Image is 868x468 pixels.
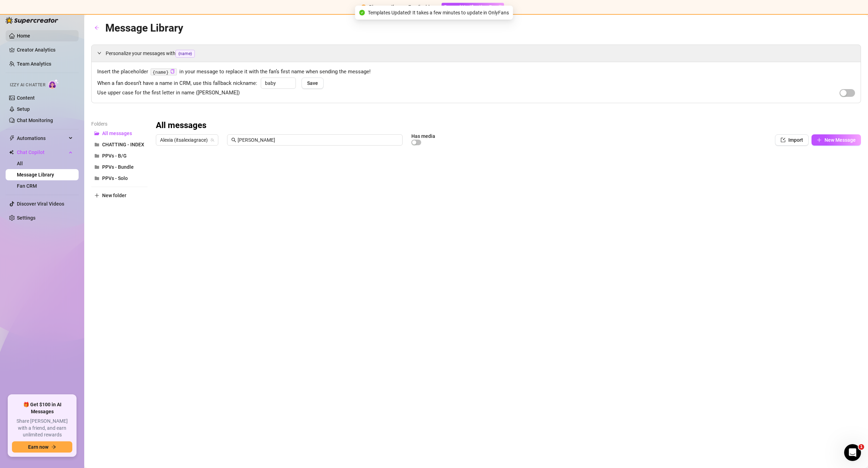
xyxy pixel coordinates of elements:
[160,135,214,145] span: Alexia (itsalexiagrace)
[102,142,144,147] span: CHATTING - INDEX
[94,131,99,136] span: folder-open
[151,68,177,76] code: {name}
[91,161,147,173] button: PPVs - Bundle
[9,135,15,141] span: thunderbolt
[17,33,30,39] a: Home
[788,137,803,143] span: Import
[97,68,855,76] span: Insert the placeholder in your message to replace it with the fan’s first name when sending the m...
[10,82,45,88] span: Izzy AI Chatter
[94,25,99,30] span: arrow-left
[91,150,147,161] button: PPVs - B/G
[105,20,183,36] article: Message Library
[97,89,240,97] span: Use upper case for the first letter in name ([PERSON_NAME])
[9,150,14,155] img: Chat Copilot
[28,444,48,450] span: Earn now
[817,138,822,142] span: plus
[17,106,30,112] a: Setup
[92,45,861,62] div: Personalize your messages with{name}
[17,44,73,55] a: Creator Analytics
[170,69,175,74] button: Click to Copy
[442,3,504,11] button: Resend Verification Email
[17,172,54,178] a: Message Library
[368,9,509,16] span: Templates Updated! It takes a few minutes to update in OnlyFans
[210,138,214,142] span: team
[844,444,861,461] iframe: Intercom live chat
[51,444,56,449] span: arrow-right
[97,79,257,88] span: When a fan doesn’t have a name in CRM, use this fallback nickname:
[302,78,324,89] button: Save
[307,80,318,86] span: Save
[361,5,366,9] span: exclamation-circle
[781,138,786,142] span: import
[17,61,51,67] a: Team Analytics
[17,133,67,144] span: Automations
[17,95,35,101] a: Content
[170,69,175,74] span: copy
[231,138,236,142] span: search
[91,139,147,150] button: CHATTING - INDEX
[444,4,502,10] span: Resend Verification Email
[12,401,72,415] span: 🎁 Get $100 in AI Messages
[94,153,99,158] span: folder
[102,175,128,181] span: PPVs - Solo
[17,183,37,189] a: Fan CRM
[175,50,195,58] span: {name}
[824,137,856,143] span: New Message
[12,418,72,439] span: Share [PERSON_NAME] with a friend, and earn unlimited rewards
[17,215,35,221] a: Settings
[811,134,861,146] button: New Message
[12,441,72,453] button: Earn nowarrow-right
[17,161,23,166] a: All
[17,118,53,123] a: Chat Monitoring
[156,120,206,131] h3: All messages
[94,165,99,169] span: folder
[369,3,439,11] div: Please verify your Email address
[97,51,101,55] span: expanded
[91,173,147,184] button: PPVs - Solo
[94,176,99,181] span: folder
[91,128,147,139] button: All messages
[238,136,398,144] input: Search messages
[359,10,365,15] span: check-circle
[102,131,132,136] span: All messages
[91,120,147,128] article: Folders
[17,201,64,207] a: Discover Viral Videos
[48,79,59,89] img: AI Chatter
[17,147,67,158] span: Chat Copilot
[106,49,855,58] span: Personalize your messages with
[775,134,809,146] button: Import
[102,164,134,170] span: PPVs - Bundle
[411,134,435,138] article: Has media
[94,193,99,198] span: plus
[6,17,58,24] img: logo-BBDzfeDw.svg
[102,193,126,198] span: New folder
[94,142,99,147] span: folder
[859,444,864,450] span: 1
[102,153,127,159] span: PPVs - B/G
[91,190,147,201] button: New folder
